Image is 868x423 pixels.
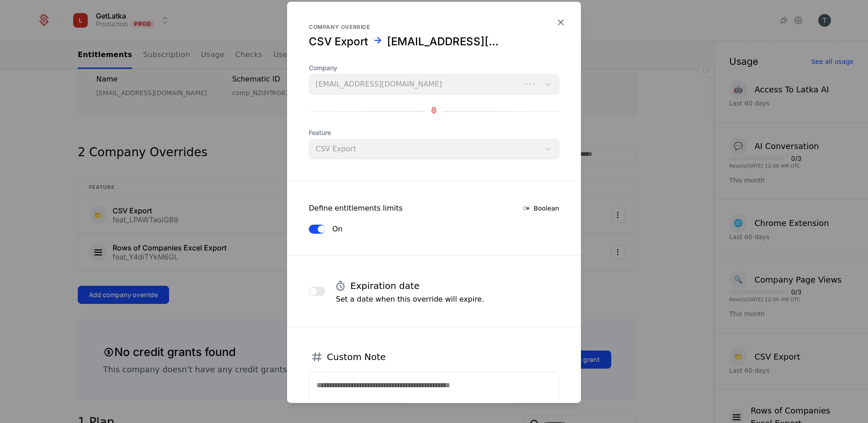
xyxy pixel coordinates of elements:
[309,128,559,137] span: Feature
[533,204,559,213] span: Boolean
[336,294,484,305] p: Set a date when this override will expire.
[309,24,559,31] div: Company override
[387,34,504,49] div: tsovaktestlatka@mailinator.com
[327,351,386,363] h4: Custom Note
[350,279,420,292] h4: Expiration date
[332,225,343,234] label: On
[309,34,368,49] div: CSV Export
[309,63,559,72] span: Company
[309,203,402,214] div: Define entitlements limits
